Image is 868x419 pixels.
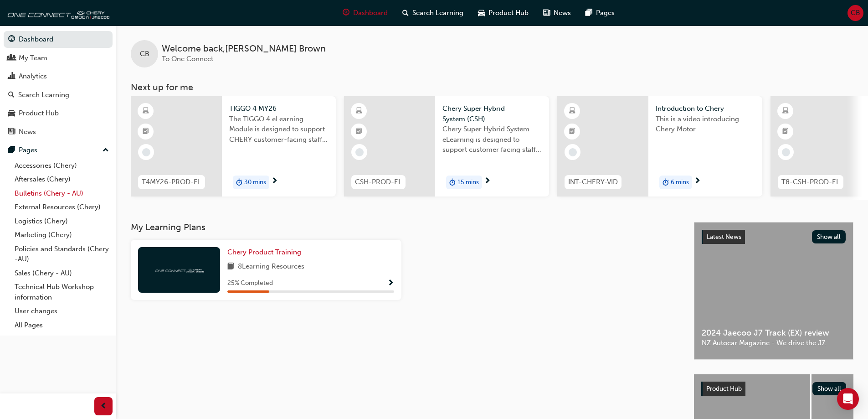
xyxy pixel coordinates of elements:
span: Chery Product Training [227,248,301,256]
img: oneconnect [154,265,204,274]
button: Show all [812,382,847,395]
span: booktick-icon [143,126,149,138]
span: T4MY26-PROD-EL [142,177,201,187]
span: Chery Super Hybrid System eLearning is designed to support customer facing staff with the underst... [442,124,542,155]
a: Latest NewsShow all [702,230,846,244]
div: Product Hub [19,108,59,119]
span: Pages [596,8,615,18]
span: prev-icon [100,401,107,412]
a: External Resources (Chery) [11,200,113,214]
a: news-iconNews [536,4,578,22]
span: INT-CHERY-VID [568,177,618,187]
span: 2024 Jaecoo J7 Track (EX) review [702,328,846,338]
span: booktick-icon [782,126,789,138]
span: search-icon [8,91,15,99]
img: oneconnect [5,4,109,22]
div: Pages [19,145,37,155]
span: Chery Super Hybrid System (CSH) [442,103,542,124]
span: booktick-icon [356,126,362,138]
div: News [19,127,36,137]
h3: My Learning Plans [131,222,679,233]
a: car-iconProduct Hub [471,4,536,22]
span: T8-CSH-PROD-EL [781,177,840,187]
a: My Team [4,50,113,67]
span: 6 mins [671,177,689,188]
a: Marketing (Chery) [11,228,113,242]
span: News [554,8,571,18]
span: Introduction to Chery [656,103,755,114]
span: pages-icon [586,7,592,19]
span: To One Connect [162,55,213,63]
a: CSH-PROD-ELChery Super Hybrid System (CSH)Chery Super Hybrid System eLearning is designed to supp... [344,96,549,197]
a: Policies and Standards (Chery -AU) [11,242,113,266]
span: pages-icon [8,146,15,155]
span: learningResourceType_ELEARNING-icon [143,105,149,117]
span: CSH-PROD-EL [355,177,402,187]
span: learningRecordVerb_NONE-icon [569,148,577,156]
span: TIGGO 4 MY26 [229,103,329,114]
span: Welcome back , [PERSON_NAME] Brown [162,44,326,54]
span: CB [140,49,149,59]
span: learningResourceType_ELEARNING-icon [782,105,789,117]
div: Analytics [19,71,47,82]
a: Logistics (Chery) [11,214,113,228]
span: car-icon [8,109,15,118]
button: Pages [4,142,113,159]
a: All Pages [11,318,113,332]
a: Bulletins (Chery - AU) [11,186,113,201]
a: T4MY26-PROD-ELTIGGO 4 MY26The TIGGO 4 eLearning Module is designed to support CHERY customer-faci... [131,96,336,197]
a: Technical Hub Workshop information [11,280,113,304]
span: learningResourceType_ELEARNING-icon [569,105,575,117]
span: guage-icon [343,7,349,19]
h3: Next up for me [116,82,868,93]
a: Chery Product Training [227,247,305,258]
span: The TIGGO 4 eLearning Module is designed to support CHERY customer-facing staff with the product ... [229,114,329,145]
span: Product Hub [488,8,529,18]
div: Open Intercom Messenger [837,388,859,410]
span: Latest News [707,233,741,241]
span: 8 Learning Resources [238,261,304,273]
button: Show all [812,230,846,243]
span: learningRecordVerb_NONE-icon [355,148,364,156]
a: guage-iconDashboard [335,4,395,22]
span: Dashboard [353,8,388,18]
span: duration-icon [663,176,669,188]
span: learningRecordVerb_NONE-icon [782,148,790,156]
span: next-icon [694,177,701,186]
span: 15 mins [457,177,479,188]
span: Product Hub [706,385,742,393]
a: User changes [11,304,113,318]
span: duration-icon [236,176,242,188]
span: people-icon [8,54,15,62]
a: Latest NewsShow all2024 Jaecoo J7 Track (EX) reviewNZ Autocar Magazine - We drive the J7. [694,222,853,360]
span: chart-icon [8,72,15,81]
div: My Team [19,53,47,63]
a: News [4,124,113,140]
span: news-icon [543,7,550,19]
a: Sales (Chery - AU) [11,266,113,280]
a: Analytics [4,68,113,85]
a: Product HubShow all [701,382,846,396]
span: next-icon [484,177,491,186]
span: up-icon [103,145,109,156]
button: Show Progress [387,278,394,289]
span: booktick-icon [569,126,575,138]
span: guage-icon [8,36,15,44]
a: Accessories (Chery) [11,159,113,173]
span: Show Progress [387,279,394,288]
a: Dashboard [4,31,113,48]
span: 25 % Completed [227,278,273,289]
button: DashboardMy TeamAnalyticsSearch LearningProduct HubNews [4,29,113,142]
span: learningResourceType_ELEARNING-icon [356,105,362,117]
a: Search Learning [4,87,113,103]
a: Product Hub [4,105,113,122]
span: news-icon [8,128,15,136]
span: book-icon [227,261,234,273]
a: pages-iconPages [578,4,622,22]
button: CB [847,5,863,21]
span: next-icon [271,177,278,186]
div: Search Learning [18,90,69,100]
span: search-icon [402,7,409,19]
